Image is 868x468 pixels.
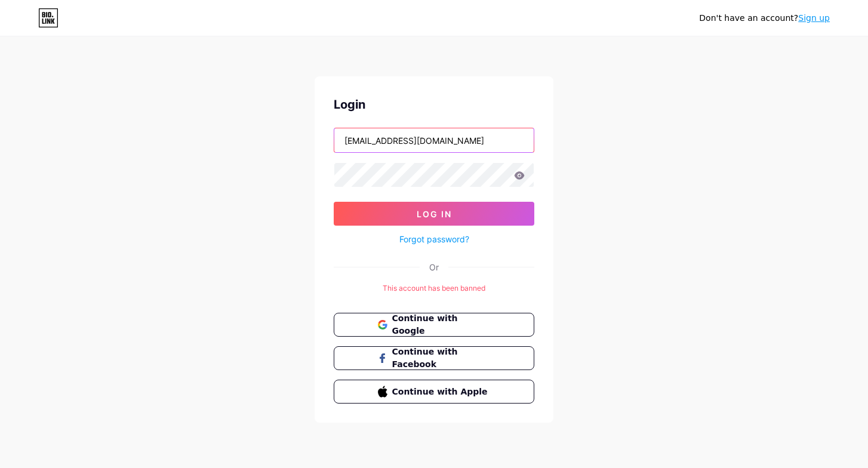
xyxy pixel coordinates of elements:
span: Log In [417,209,452,219]
div: Login [334,96,534,113]
button: Log In [334,202,534,226]
div: Or [429,261,439,273]
div: This account has been banned [334,283,534,294]
input: Username [334,128,534,152]
div: Don't have an account? [699,12,830,24]
a: Sign up [798,13,830,23]
button: Continue with Google [334,313,534,337]
button: Continue with Facebook [334,346,534,370]
span: Continue with Google [392,312,491,337]
span: Continue with Apple [392,386,491,398]
span: Continue with Facebook [392,346,491,371]
button: Continue with Apple [334,380,534,404]
a: Forgot password? [399,233,469,245]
